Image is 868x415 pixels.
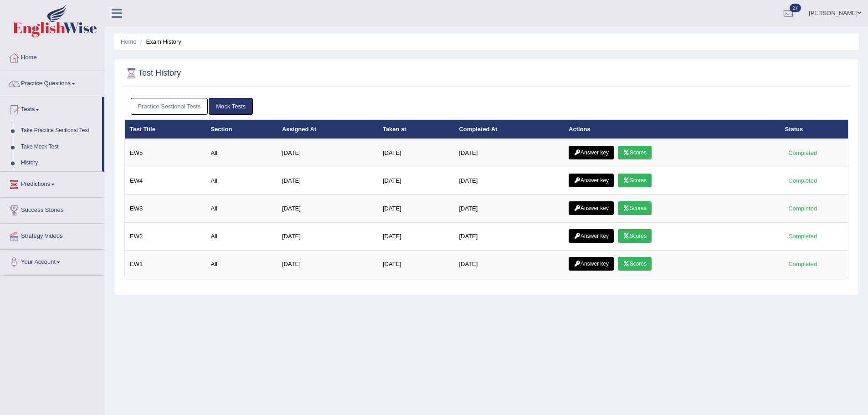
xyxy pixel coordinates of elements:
[124,67,181,80] h2: Test History
[454,195,564,223] td: [DATE]
[454,251,564,278] td: [DATE]
[121,38,137,45] a: Home
[454,139,564,167] td: [DATE]
[618,146,652,159] a: Scores
[785,204,821,213] div: Completed
[17,155,102,171] a: History
[17,123,102,139] a: Take Practice Sectional Test
[0,172,104,195] a: Predictions
[17,139,102,155] a: Take Mock Test
[378,195,454,223] td: [DATE]
[618,229,652,243] a: Scores
[277,251,378,278] td: [DATE]
[277,223,378,251] td: [DATE]
[378,223,454,251] td: [DATE]
[790,4,801,12] span: 27
[0,45,104,68] a: Home
[205,251,277,278] td: All
[618,174,652,187] a: Scores
[454,167,564,195] td: [DATE]
[780,120,848,139] th: Status
[138,37,181,46] li: Exam History
[125,139,206,167] td: EW5
[125,223,206,251] td: EW2
[618,201,652,215] a: Scores
[277,120,378,139] th: Assigned At
[131,98,208,115] a: Practice Sectional Tests
[378,120,454,139] th: Taken at
[125,120,206,139] th: Test Title
[454,223,564,251] td: [DATE]
[205,120,277,139] th: Section
[569,229,614,243] a: Answer key
[205,167,277,195] td: All
[569,257,614,271] a: Answer key
[0,198,104,220] a: Success Stories
[125,251,206,278] td: EW1
[618,257,652,271] a: Scores
[564,120,780,139] th: Actions
[378,167,454,195] td: [DATE]
[785,176,821,185] div: Completed
[0,71,104,94] a: Practice Questions
[0,250,104,272] a: Your Account
[205,223,277,251] td: All
[205,139,277,167] td: All
[277,139,378,167] td: [DATE]
[378,251,454,278] td: [DATE]
[569,174,614,187] a: Answer key
[125,167,206,195] td: EW4
[454,120,564,139] th: Completed At
[785,148,821,158] div: Completed
[785,231,821,241] div: Completed
[125,195,206,223] td: EW3
[378,139,454,167] td: [DATE]
[277,195,378,223] td: [DATE]
[569,201,614,215] a: Answer key
[205,195,277,223] td: All
[569,146,614,159] a: Answer key
[785,259,821,269] div: Completed
[277,167,378,195] td: [DATE]
[0,224,104,246] a: Strategy Videos
[0,97,102,120] a: Tests
[209,98,253,115] a: Mock Tests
